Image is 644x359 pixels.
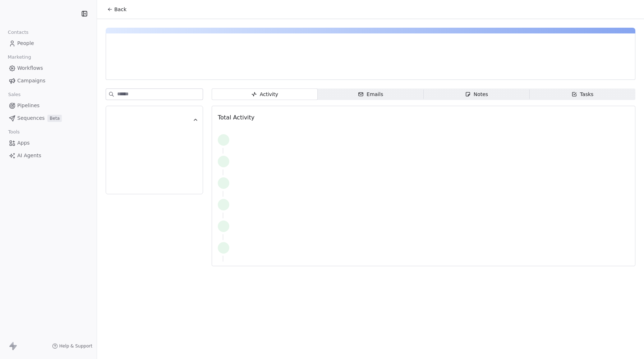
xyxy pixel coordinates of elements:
span: People [17,40,34,47]
a: Apps [6,137,91,149]
span: Beta [47,115,62,122]
span: Sales [5,89,24,100]
a: Workflows [6,62,91,74]
span: Sequences [17,114,45,122]
span: Workflows [17,64,43,72]
span: Contacts [5,27,32,38]
a: Campaigns [6,75,91,87]
span: Total Activity [218,114,254,121]
div: Emails [358,91,383,98]
a: SequencesBeta [6,112,91,124]
span: AI Agents [17,152,41,159]
button: Back [103,3,131,16]
a: People [6,37,91,49]
span: Help & Support [59,343,92,349]
a: Pipelines [6,100,91,112]
span: Back [114,6,126,13]
div: Notes [465,91,488,98]
span: Tools [5,127,23,137]
a: AI Agents [6,150,91,162]
span: Marketing [5,52,34,63]
span: Pipelines [17,102,40,109]
a: Help & Support [52,343,92,349]
span: Campaigns [17,77,45,85]
span: Apps [17,139,30,147]
div: Tasks [571,91,594,98]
